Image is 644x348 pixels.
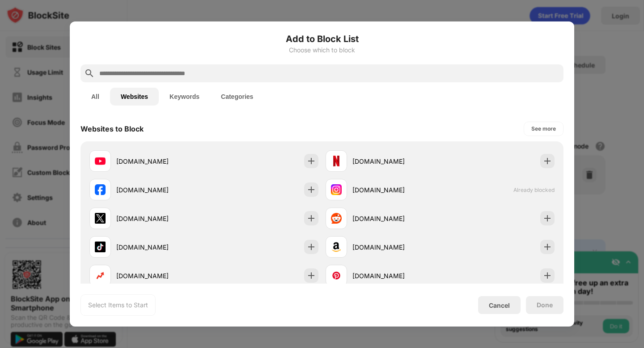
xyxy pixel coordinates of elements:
div: [DOMAIN_NAME] [116,242,204,252]
button: Categories [210,88,264,106]
img: search.svg [84,68,95,79]
div: Websites to Block [80,124,144,133]
div: Choose which to block [80,47,563,54]
div: [DOMAIN_NAME] [116,271,204,280]
div: Select Items to Start [88,301,148,310]
h6: Add to Block List [80,32,563,46]
div: [DOMAIN_NAME] [116,157,204,166]
div: [DOMAIN_NAME] [352,185,440,195]
div: [DOMAIN_NAME] [116,185,204,195]
button: All [80,88,110,106]
div: [DOMAIN_NAME] [116,214,204,223]
img: favicons [95,270,106,281]
div: [DOMAIN_NAME] [352,242,440,252]
img: favicons [331,213,342,224]
button: Keywords [159,88,210,106]
div: See more [531,124,556,133]
div: Done [537,301,553,309]
img: favicons [95,242,106,252]
img: favicons [331,270,342,281]
img: favicons [331,184,342,195]
div: [DOMAIN_NAME] [352,271,440,280]
img: favicons [331,242,342,252]
span: Already blocked [513,187,555,193]
img: favicons [95,213,106,224]
button: Websites [110,88,159,106]
img: favicons [331,156,342,166]
div: [DOMAIN_NAME] [352,157,440,166]
div: Cancel [489,301,510,309]
img: favicons [95,184,106,195]
div: [DOMAIN_NAME] [352,214,440,223]
img: favicons [95,156,106,166]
